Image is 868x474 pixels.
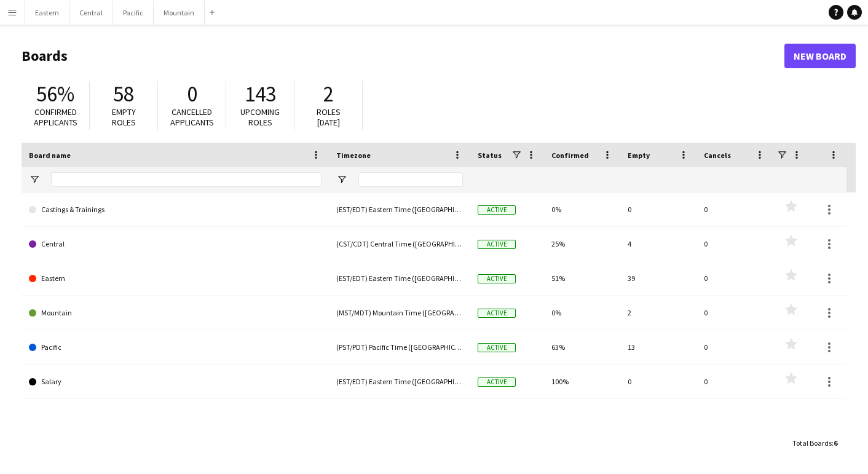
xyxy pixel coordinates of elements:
span: Roles [DATE] [317,106,341,128]
span: Active [478,205,516,215]
span: Active [478,343,516,352]
span: 143 [245,81,276,108]
span: Confirmed applicants [34,106,77,128]
h1: Boards [22,47,784,65]
a: Pacific [29,330,322,365]
div: (EST/EDT) Eastern Time ([GEOGRAPHIC_DATA] & [GEOGRAPHIC_DATA]) [329,261,470,295]
span: 58 [113,81,134,108]
input: Board name Filter Input [51,172,322,187]
button: Mountain [154,1,205,25]
div: 2 [620,296,696,330]
span: 6 [834,438,837,448]
span: Board name [29,151,71,160]
div: 0 [696,365,773,398]
span: Active [478,309,516,318]
div: (EST/EDT) Eastern Time ([GEOGRAPHIC_DATA] & [GEOGRAPHIC_DATA]) [329,192,470,226]
div: (EST/EDT) Eastern Time ([GEOGRAPHIC_DATA] & [GEOGRAPHIC_DATA]) [329,365,470,398]
div: (PST/PDT) Pacific Time ([GEOGRAPHIC_DATA] & [GEOGRAPHIC_DATA]) [329,330,470,364]
span: Empty roles [112,106,136,128]
a: Salary [29,365,322,399]
a: Mountain [29,296,322,330]
div: 0% [544,296,620,330]
div: 0 [696,227,773,261]
button: Central [69,1,113,25]
button: Open Filter Menu [336,174,347,185]
span: Timezone [336,151,371,160]
span: 2 [323,81,334,108]
span: Cancels [704,151,731,160]
div: (CST/CDT) Central Time ([GEOGRAPHIC_DATA] & [GEOGRAPHIC_DATA]) [329,227,470,261]
div: 51% [544,261,620,295]
div: 0 [696,192,773,226]
div: 4 [620,227,696,261]
a: Central [29,227,322,261]
span: Active [478,240,516,249]
div: 39 [620,261,696,295]
div: 63% [544,330,620,364]
div: 0 [696,330,773,364]
span: Empty [628,151,650,160]
div: 0 [696,296,773,330]
a: Eastern [29,261,322,296]
span: Status [478,151,502,160]
div: 0 [620,365,696,398]
span: 56% [36,81,74,108]
button: Open Filter Menu [29,174,40,185]
div: 100% [544,365,620,398]
span: Confirmed [551,151,589,160]
input: Timezone Filter Input [358,172,463,187]
span: Total Boards [792,438,832,448]
a: Castings & Trainings [29,192,322,227]
div: 0% [544,192,620,226]
div: 25% [544,227,620,261]
span: Active [478,274,516,283]
a: New Board [784,44,856,68]
button: Eastern [25,1,69,25]
div: 0 [696,261,773,295]
span: Active [478,377,516,387]
div: 0 [620,192,696,226]
button: Pacific [113,1,154,25]
span: Upcoming roles [240,106,280,128]
span: 0 [187,81,197,108]
div: 13 [620,330,696,364]
div: : [792,431,837,455]
div: (MST/MDT) Mountain Time ([GEOGRAPHIC_DATA] & [GEOGRAPHIC_DATA]) [329,296,470,330]
span: Cancelled applicants [170,106,214,128]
